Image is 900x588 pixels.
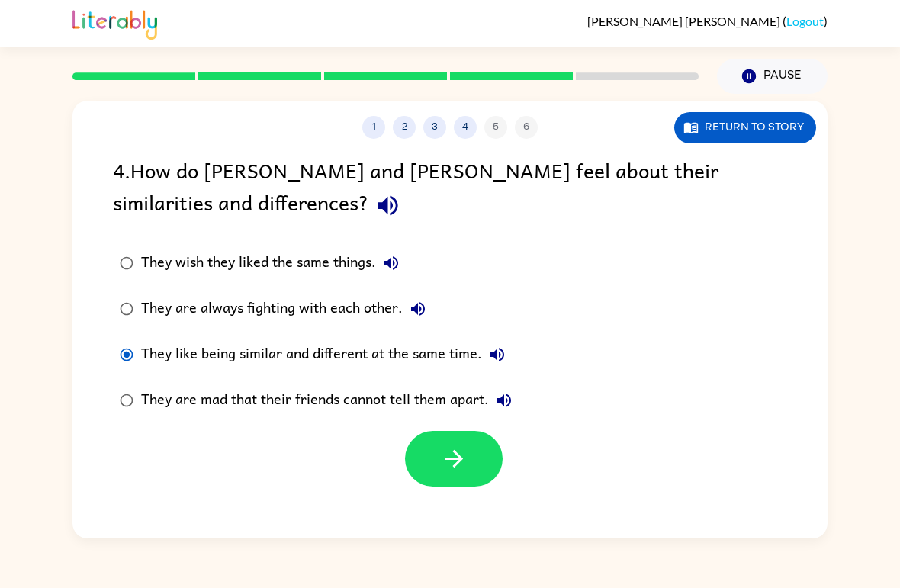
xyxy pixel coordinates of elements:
[717,59,828,94] button: Pause
[423,116,446,139] button: 3
[454,116,477,139] button: 4
[587,14,828,28] div: ( )
[141,294,433,324] div: They are always fighting with each other.
[141,339,513,370] div: They like being similar and different at the same time.
[113,154,787,225] div: 4 . How do [PERSON_NAME] and [PERSON_NAME] feel about their similarities and differences?
[587,14,783,28] span: [PERSON_NAME] [PERSON_NAME]
[403,294,433,324] button: They are always fighting with each other.
[376,248,407,278] button: They wish they liked the same things.
[141,248,407,278] div: They wish they liked the same things.
[141,385,519,416] div: They are mad that their friends cannot tell them apart.
[362,116,385,139] button: 1
[393,116,416,139] button: 2
[482,339,513,370] button: They like being similar and different at the same time.
[674,112,816,143] button: Return to story
[72,6,157,40] img: Literably
[489,385,519,416] button: They are mad that their friends cannot tell them apart.
[786,14,824,28] a: Logout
